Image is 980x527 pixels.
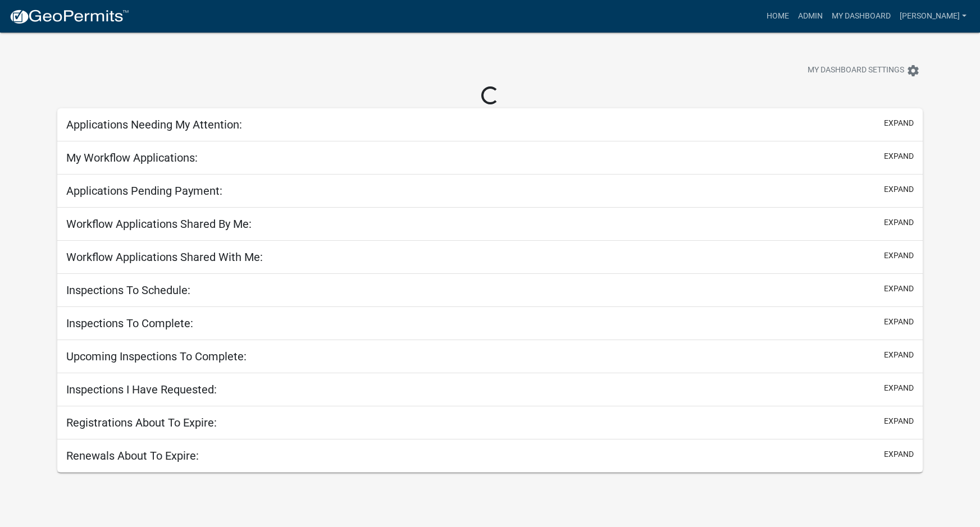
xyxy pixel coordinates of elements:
a: [PERSON_NAME] [895,6,971,27]
h5: Inspections To Complete: [66,317,193,330]
button: expand [884,150,914,162]
button: expand [884,283,914,295]
a: Home [762,6,794,27]
button: expand [884,316,914,328]
button: My Dashboard Settingssettings [799,59,929,81]
button: expand [884,349,914,361]
h5: Workflow Applications Shared With Me: [66,250,263,264]
span: My Dashboard Settings [808,64,904,77]
button: expand [884,415,914,427]
h5: Registrations About To Expire: [66,416,217,429]
a: My Dashboard [827,6,895,27]
i: settings [906,64,920,77]
h5: Applications Needing My Attention: [66,118,242,131]
h5: Applications Pending Payment: [66,184,222,198]
h5: Inspections To Schedule: [66,283,190,297]
button: expand [884,117,914,129]
button: expand [884,250,914,262]
h5: Upcoming Inspections To Complete: [66,350,247,363]
button: expand [884,448,914,460]
h5: Workflow Applications Shared By Me: [66,217,252,231]
h5: Inspections I Have Requested: [66,383,217,396]
button: expand [884,382,914,394]
button: expand [884,184,914,195]
h5: My Workflow Applications: [66,151,198,164]
a: Admin [794,6,827,27]
h5: Renewals About To Expire: [66,449,199,462]
button: expand [884,217,914,228]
